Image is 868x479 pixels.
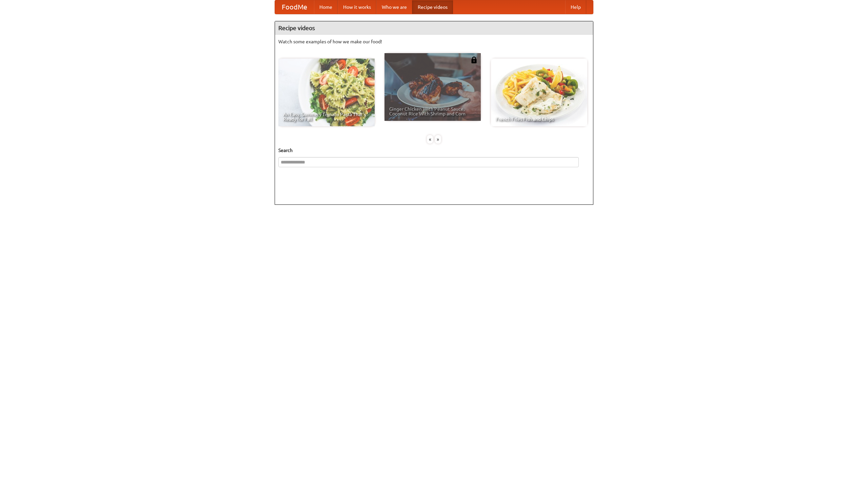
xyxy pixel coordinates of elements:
[275,0,314,14] a: FoodMe
[278,147,590,154] h5: Search
[427,135,433,144] div: «
[412,0,453,14] a: Recipe videos
[376,0,412,14] a: Who we are
[565,0,586,14] a: Help
[471,57,477,63] img: 483408.png
[496,117,583,122] span: French Fries Fish and Chips
[283,112,370,122] span: An Easy, Summery Tomato Pasta That's Ready for Fall
[338,0,376,14] a: How it works
[491,59,587,126] a: French Fries Fish and Chips
[278,59,375,126] a: An Easy, Summery Tomato Pasta That's Ready for Fall
[278,38,590,45] p: Watch some examples of how we make our food!
[275,21,593,35] h4: Recipe videos
[435,135,441,144] div: »
[314,0,338,14] a: Home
